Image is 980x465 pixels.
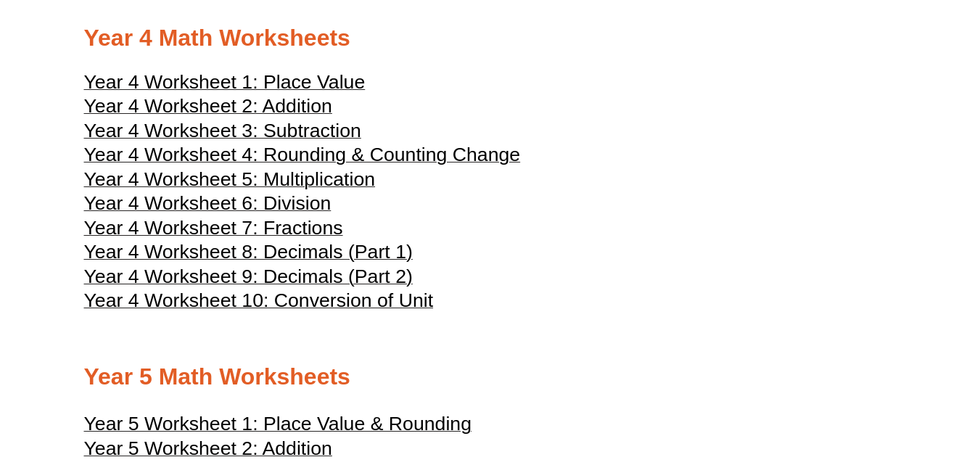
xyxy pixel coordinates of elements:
[84,150,521,165] a: Year 4 Worksheet 4: Rounding & Counting Change
[84,247,413,262] a: Year 4 Worksheet 8: Decimals (Part 1)
[84,217,343,239] span: Year 4 Worksheet 7: Fractions
[84,199,332,213] a: Year 4 Worksheet 6: Division
[84,289,434,311] span: Year 4 Worksheet 10: Conversion of Unit
[84,296,434,310] a: Year 4 Worksheet 10: Conversion of Unit
[84,102,332,116] a: Year 4 Worksheet 2: Addition
[84,444,332,458] a: Year 5 Worksheet 2: Addition
[84,272,413,287] a: Year 4 Worksheet 9: Decimals (Part 2)
[84,168,376,190] span: Year 4 Worksheet 5: Multiplication
[84,95,332,117] span: Year 4 Worksheet 2: Addition
[84,175,376,189] a: Year 4 Worksheet 5: Multiplication
[84,419,472,434] a: Year 5 Worksheet 1: Place Value & Rounding
[84,120,361,141] span: Year 4 Worksheet 3: Subtraction
[738,301,980,465] iframe: Chat Widget
[84,241,413,263] span: Year 4 Worksheet 8: Decimals (Part 1)
[84,266,413,287] span: Year 4 Worksheet 9: Decimals (Part 2)
[84,223,343,238] a: Year 4 Worksheet 7: Fractions
[84,71,366,93] span: Year 4 Worksheet 1: Place Value
[84,362,897,392] h2: Year 5 Math Worksheets
[84,126,361,141] a: Year 4 Worksheet 3: Subtraction
[84,192,332,214] span: Year 4 Worksheet 6: Division
[84,413,472,435] span: Year 5 Worksheet 1: Place Value & Rounding
[84,78,366,92] a: Year 4 Worksheet 1: Place Value
[84,23,897,54] h2: Year 4 Math Worksheets
[84,144,521,165] span: Year 4 Worksheet 4: Rounding & Counting Change
[84,437,332,459] span: Year 5 Worksheet 2: Addition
